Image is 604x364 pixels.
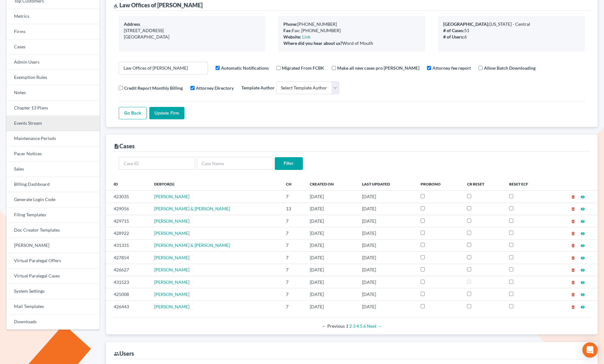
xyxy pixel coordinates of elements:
td: [DATE] [305,252,357,264]
td: [DATE] [305,264,357,276]
td: 7 [281,239,305,251]
td: [DATE] [357,239,416,251]
i: delete_forever [571,305,575,309]
th: Last Updated [357,178,416,190]
i: visibility [580,280,585,285]
a: Admin Users [6,55,100,70]
td: 427854 [106,252,149,264]
a: delete_forever [571,304,575,309]
td: 7 [281,252,305,264]
td: [DATE] [357,191,416,203]
span: [PERSON_NAME] [154,218,189,224]
div: [GEOGRAPHIC_DATA] [124,34,260,40]
a: delete_forever [571,206,575,211]
td: [DATE] [357,288,416,300]
i: visibility [580,207,585,211]
td: 7 [281,191,305,203]
a: Doc Creator Templates [6,223,100,238]
a: Maintenance Periods [6,131,100,146]
span: [PERSON_NAME] [154,291,189,297]
td: 425008 [106,288,149,300]
th: ID [106,178,149,190]
i: delete_forever [571,268,575,272]
a: visibility [580,218,585,224]
label: Automatic Notifications [221,65,269,71]
td: 428922 [106,227,149,239]
th: Ch [281,178,305,190]
div: Fax: [PHONE_NUMBER] [283,27,420,34]
td: 431331 [106,239,149,251]
th: CR Reset [462,178,504,190]
a: Page 6 [363,323,366,329]
td: [DATE] [305,191,357,203]
a: [PERSON_NAME] & [PERSON_NAME] [154,206,230,211]
a: Downloads [6,314,100,330]
a: visibility [580,291,585,297]
a: visibility [580,267,585,272]
b: # of Users: [443,34,464,39]
a: Chapter 13 Plans [6,101,100,116]
a: Page 2 [349,323,352,329]
a: [PERSON_NAME] [154,267,189,272]
b: Where did you hear about us? [283,40,342,46]
div: 6 [443,34,580,40]
i: visibility [580,305,585,309]
div: Law Offices of [PERSON_NAME] [114,1,203,9]
i: visibility [580,256,585,260]
td: 7 [281,288,305,300]
a: delete_forever [571,194,575,199]
a: [PERSON_NAME] [154,279,189,285]
i: delete_forever [571,219,575,224]
div: [PHONE_NUMBER] [283,21,420,27]
a: delete_forever [571,255,575,260]
td: 429056 [106,203,149,215]
a: [PERSON_NAME] & [PERSON_NAME] [154,242,230,248]
th: Created On [305,178,357,190]
td: 423035 [106,191,149,203]
a: delete_forever [571,279,575,285]
a: visibility [580,230,585,236]
i: visibility [580,231,585,236]
i: visibility [580,195,585,199]
td: 13 [281,203,305,215]
div: 51 [443,27,580,34]
a: Link [302,34,310,39]
input: Case Name [197,157,273,170]
a: [PERSON_NAME] [6,238,100,253]
a: Next page [367,323,382,329]
td: [DATE] [305,288,357,300]
label: Credit Report Monthly Billing [124,85,183,91]
a: visibility [580,206,585,211]
b: # of Cases: [443,28,464,33]
td: [DATE] [305,227,357,239]
a: delete_forever [571,242,575,248]
i: group [114,351,119,357]
a: Go Back [119,107,147,120]
i: delete_forever [571,292,575,297]
a: Page 4 [356,323,359,329]
a: Page 5 [360,323,362,329]
a: delete_forever [571,230,575,236]
a: Page 3 [353,323,355,329]
b: Phone: [283,21,297,27]
label: Make all new cases pro [PERSON_NAME] [337,65,419,71]
td: 431523 [106,276,149,288]
a: Virtual Paralegal Cases [6,269,100,284]
i: description [114,143,119,149]
td: [DATE] [357,276,416,288]
a: Mail Templates [6,299,100,314]
b: Address [124,21,140,27]
td: [DATE] [305,215,357,227]
td: 7 [281,264,305,276]
label: Migrated From FCBK [282,65,324,71]
a: Pacer Notices [6,146,100,162]
i: visibility [580,243,585,248]
span: Previous page [322,323,345,329]
div: Cases [114,142,135,150]
a: Sales [6,162,100,177]
i: delete_forever [571,280,575,285]
td: 426443 [106,300,149,312]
